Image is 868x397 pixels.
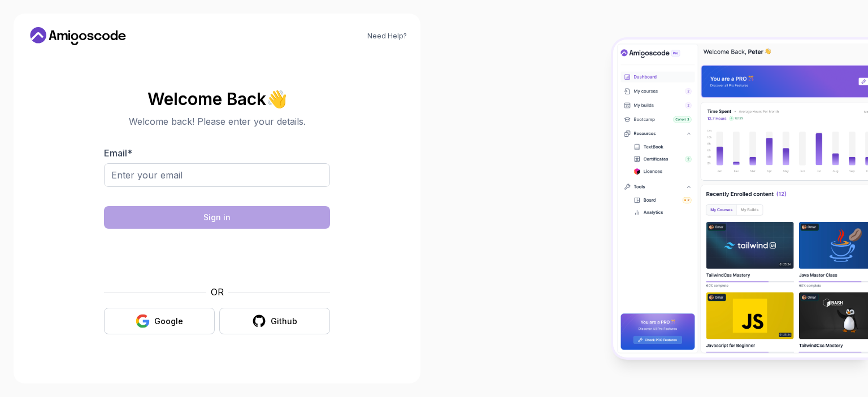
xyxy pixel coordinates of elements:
[27,27,129,45] a: Home link
[104,90,330,108] h2: Welcome Back
[154,316,183,327] div: Google
[271,316,297,327] div: Github
[211,285,224,299] p: OR
[104,163,330,187] input: Enter your email
[104,206,330,229] button: Sign in
[613,40,868,357] img: Amigoscode Dashboard
[203,212,231,223] div: Sign in
[132,235,302,278] iframe: Widget containing checkbox for hCaptcha security challenge
[264,88,289,110] span: 👋
[104,147,132,159] label: Email *
[367,32,407,41] a: Need Help?
[104,308,215,334] button: Google
[219,308,330,334] button: Github
[104,115,330,128] p: Welcome back! Please enter your details.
